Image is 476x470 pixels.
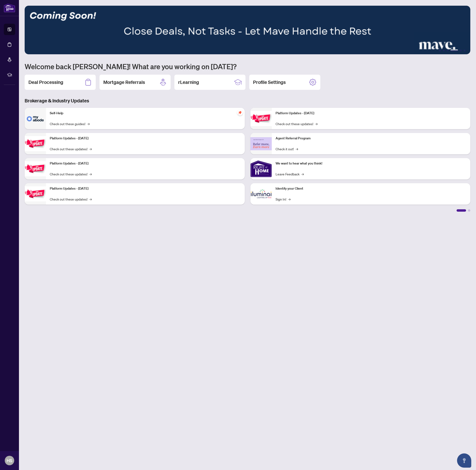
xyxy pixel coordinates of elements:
[89,146,92,151] span: →
[253,79,286,86] h2: Profile Settings
[50,111,241,116] p: Self-Help
[301,171,304,177] span: →
[25,161,46,176] img: Platform Updates - July 21, 2025
[288,196,290,202] span: →
[250,158,272,179] img: We want to hear what you think!
[447,50,449,51] button: 3
[439,50,441,51] button: 1
[276,196,290,202] a: Sign In!→
[460,50,462,51] button: 5
[89,196,92,202] span: →
[276,161,467,166] p: We want to hear what you think!
[25,6,470,54] img: Slide 3
[25,136,46,151] img: Platform Updates - September 16, 2025
[276,121,317,126] a: Check out these updates!→
[50,171,92,177] a: Check out these updates!→
[250,137,272,150] img: Agent Referral Program
[250,183,272,205] img: Identify your Client
[25,97,470,104] h3: Brokerage & Industry Updates
[276,146,298,151] a: Check it out!→
[450,50,458,51] button: 4
[50,136,241,141] p: Platform Updates - [DATE]
[25,62,470,71] h1: Welcome back [PERSON_NAME]! What are you working on [DATE]?
[4,4,15,12] img: logo
[50,121,90,126] a: Check out these guides!→
[276,136,467,141] p: Agent Referral Program
[50,196,92,202] a: Check out these updates!→
[276,111,467,116] p: Platform Updates - [DATE]
[25,186,46,201] img: Platform Updates - July 8, 2025
[276,186,467,191] p: Identify your Client
[457,453,471,468] button: Open asap
[443,50,445,51] button: 2
[25,108,46,129] img: Self-Help
[28,79,63,86] h2: Deal Processing
[464,50,466,51] button: 6
[7,457,12,464] span: HS
[50,146,92,151] a: Check out these updates!→
[296,146,298,151] span: →
[178,79,199,86] h2: rLearning
[50,186,241,191] p: Platform Updates - [DATE]
[237,110,243,115] span: pushpin
[315,121,317,126] span: →
[103,79,145,86] h2: Mortgage Referrals
[50,161,241,166] p: Platform Updates - [DATE]
[87,121,90,126] span: →
[276,171,304,177] a: Leave Feedback→
[89,171,92,177] span: →
[250,111,272,126] img: Platform Updates - June 23, 2025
